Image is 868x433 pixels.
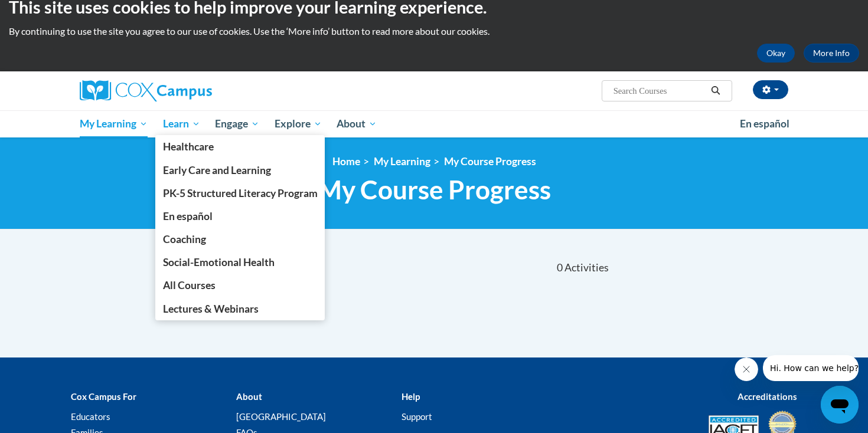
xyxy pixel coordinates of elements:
a: My Learning [374,155,430,168]
a: Support [402,411,432,422]
a: En español [732,111,797,136]
span: All Courses [163,279,216,291]
a: Educators [71,411,110,422]
a: More Info [804,44,859,63]
iframe: Message from company [763,355,859,381]
b: Accreditations [738,391,797,402]
span: En español [163,210,213,222]
a: Engage [207,110,267,137]
a: Social-Emotional Health [155,251,325,274]
a: [GEOGRAPHIC_DATA] [236,411,326,422]
span: My Course Progress [318,174,551,205]
a: PK-5 Structured Literacy Program [155,182,325,205]
span: About [337,117,377,131]
span: Activities [564,261,609,274]
a: Healthcare [155,135,325,158]
span: PK-5 Structured Literacy Program [163,187,318,199]
div: Main menu [62,110,806,137]
span: Social-Emotional Health [163,256,275,268]
span: Healthcare [163,140,214,153]
button: Okay [757,44,795,63]
a: Coaching [155,228,325,251]
a: En español [155,205,325,228]
iframe: Button to launch messaging window [821,386,859,424]
span: Lectures & Webinars [163,303,259,315]
span: Early Care and Learning [163,164,271,176]
a: Learn [155,110,208,137]
a: My Learning [72,110,155,137]
input: Search Courses [612,84,707,98]
a: Cox Campus [80,80,304,101]
button: Account Settings [753,80,788,99]
span: Engage [215,117,259,131]
a: About [329,110,385,137]
span: Learn [163,117,200,131]
span: En español [740,117,789,130]
button: Search [707,84,725,98]
a: Early Care and Learning [155,159,325,182]
a: Explore [267,110,329,137]
p: By continuing to use the site you agree to our use of cookies. Use the ‘More info’ button to read... [9,25,859,38]
a: Lectures & Webinars [155,297,325,320]
span: 0 [557,261,563,274]
span: Explore [275,117,322,131]
span: Coaching [163,233,206,245]
b: About [236,391,262,402]
b: Help [402,391,420,402]
b: Cox Campus For [71,391,136,402]
a: All Courses [155,274,325,297]
img: Cox Campus [80,80,212,101]
iframe: Close message [735,357,758,381]
a: Home [332,155,360,168]
span: My Learning [80,117,148,131]
a: My Course Progress [444,155,536,168]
